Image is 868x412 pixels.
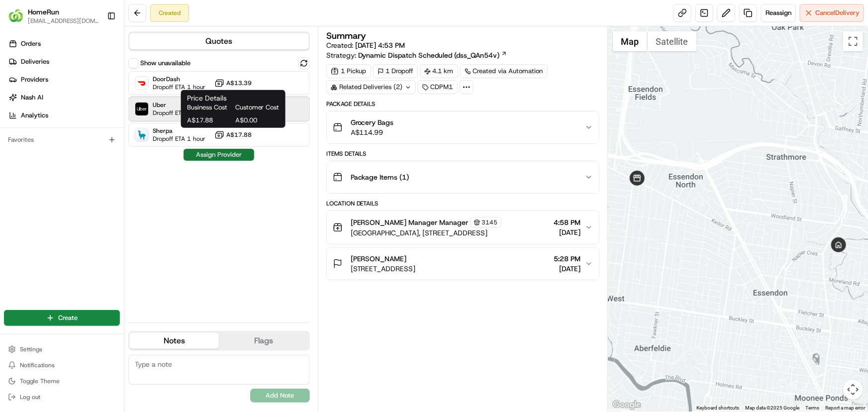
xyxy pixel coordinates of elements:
input: Clear [26,64,164,75]
button: Package Items (1) [327,161,599,193]
span: Dropoff ETA 1 hour [153,135,205,143]
div: Favorites [4,132,120,148]
span: A$17.88 [226,131,252,139]
span: [PERSON_NAME] [351,254,407,264]
span: Analytics [21,111,48,120]
button: [PERSON_NAME] Manager Manager3145[GEOGRAPHIC_DATA], [STREET_ADDRESS]4:58 PM[DATE] [327,211,599,244]
button: Create [4,310,120,326]
span: Toggle Theme [20,377,60,385]
span: Nash AI [21,93,43,102]
div: Items Details [326,150,599,158]
img: Google [610,399,643,412]
span: 4:58 PM [554,217,581,227]
span: [DATE] 4:53 PM [355,41,405,50]
a: Orders [4,36,124,52]
span: A$114.99 [351,127,394,137]
button: Quotes [129,33,309,49]
img: DoorDash [135,77,148,90]
a: 📗Knowledge Base [6,140,80,158]
button: CancelDelivery [800,4,864,22]
a: Providers [4,72,124,88]
span: Providers [21,75,48,84]
button: Keyboard shortcuts [696,405,739,412]
span: Create [58,313,78,322]
button: Show street map [613,31,648,51]
label: Show unavailable [140,59,191,68]
p: Welcome 👋 [10,40,181,56]
span: A$0.00 [235,116,280,125]
div: 1 Pickup [326,64,371,78]
span: Dropoff ETA 1 hour [153,83,205,91]
a: Analytics [4,107,124,123]
button: Show satellite imagery [648,31,697,51]
div: Location Details [326,200,599,207]
span: Grocery Bags [351,117,394,127]
span: Package Items ( 1 ) [351,172,409,182]
button: Grocery BagsA$114.99 [327,111,599,143]
div: Start new chat [34,95,163,105]
span: [DATE] [554,227,581,237]
img: 1736555255976-a54dd68f-1ca7-489b-9aae-adbdc363a1c4 [10,95,28,113]
h1: Price Details [187,93,280,103]
span: Cancel Delivery [815,8,860,17]
span: DoorDash [153,75,205,83]
h3: Summary [326,31,367,40]
span: Knowledge Base [20,144,76,154]
span: [PERSON_NAME] Manager Manager [351,217,469,227]
button: Toggle Theme [4,374,120,388]
span: Uber [153,101,210,109]
button: HomeRunHomeRun[EMAIL_ADDRESS][DOMAIN_NAME] [4,4,103,28]
a: 💻API Documentation [80,140,164,158]
div: 4.1 km [420,64,458,78]
img: Nash [10,10,30,30]
span: 3145 [482,218,498,226]
a: Deliveries [4,54,124,70]
button: Map camera controls [843,380,863,400]
button: A$13.39 [214,78,252,88]
span: A$17.88 [187,116,231,125]
button: Notifications [4,358,120,372]
span: Reassign [766,8,791,17]
div: 📗 [10,145,18,153]
a: Powered byPylon [70,168,120,176]
span: 5:28 PM [554,254,581,264]
a: Report a map error [825,405,865,411]
span: Orders [21,39,41,48]
span: Settings [20,345,42,353]
span: A$13.39 [226,79,252,87]
span: Sherpa [153,127,205,135]
div: Related Deliveries (2) [326,80,416,94]
img: Uber [135,103,148,115]
a: Created via Automation [460,64,548,78]
span: Notifications [20,361,55,369]
button: Start new chat [169,98,181,110]
img: Sherpa [135,128,148,141]
button: Reassign [761,4,796,22]
button: [EMAIL_ADDRESS][DOMAIN_NAME] [28,17,99,25]
div: 1 Dropoff [373,64,418,78]
span: [DATE] [554,264,581,274]
div: 💻 [84,145,92,153]
span: Dropoff ETA 49 minutes [153,109,210,117]
span: Dynamic Dispatch Scheduled (dss_QAn54v) [358,50,500,60]
button: Log out [4,390,120,404]
img: HomeRun [8,8,24,24]
button: A$17.88 [214,130,252,140]
span: [GEOGRAPHIC_DATA], [STREET_ADDRESS] [351,228,501,238]
span: Log out [20,393,40,401]
span: Business Cost [187,103,231,112]
a: Nash AI [4,90,124,105]
span: Created: [326,40,405,50]
div: Package Details [326,100,599,108]
button: HomeRun [28,7,59,17]
span: Pylon [99,169,120,176]
button: Flags [219,333,308,349]
div: Strategy: [326,50,507,60]
span: Deliveries [21,57,49,66]
button: Notes [129,333,219,349]
span: Map data ©2025 Google [745,405,799,411]
div: CDPM1 [418,80,458,94]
